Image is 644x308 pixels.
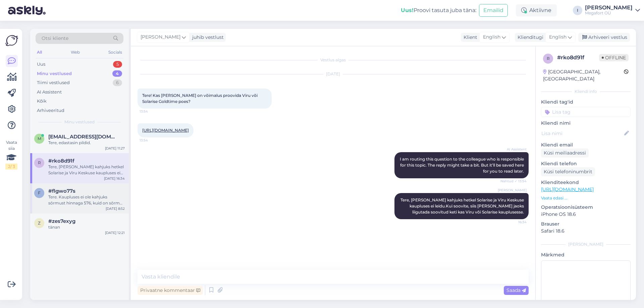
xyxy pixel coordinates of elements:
span: m [38,136,41,141]
div: Megafort OÜ [585,10,633,16]
span: English [483,34,500,41]
div: Küsi meiliaadressi [541,148,589,158]
p: Kliendi nimi [541,120,631,127]
span: #zes7exyg [48,218,75,224]
span: r [547,56,550,61]
span: f [38,190,41,195]
a: [URL][DOMAIN_NAME] [541,186,594,192]
span: AI Assistent [501,147,527,152]
div: # rko8d91f [557,54,599,62]
p: Kliendi telefon [541,160,631,167]
p: Klienditeekond [541,179,631,186]
span: r [38,160,41,165]
div: [DATE] 16:34 [104,176,125,181]
div: Vestlus algas [138,57,529,63]
span: Tere, [PERSON_NAME] kahjuks hetkel Solarise ja Viru Keskuse kaupluses ei leidu.Kui soovite, siis ... [400,197,525,214]
div: Web [69,48,81,57]
div: Socials [107,48,123,57]
div: 4 [112,70,122,77]
span: 16:34 [501,220,527,225]
span: English [549,34,567,41]
div: Klienditugi [515,34,543,41]
span: [PERSON_NAME] [498,188,527,193]
span: Tere! Kas [PERSON_NAME] on võimalus proovida Viru või Solarise Goldtime poes? [142,93,259,104]
div: Vaata siia [5,139,17,170]
div: All [36,48,43,57]
button: Emailid [479,4,508,17]
span: Saada [506,287,526,293]
input: Lisa nimi [541,130,623,137]
span: 13:54 [140,109,165,114]
div: [DATE] 11:27 [105,146,125,151]
a: [URL][DOMAIN_NAME] [142,128,189,133]
p: Operatsioonisüsteem [541,204,631,211]
p: iPhone OS 18.6 [541,211,631,218]
div: Küsi telefoninumbrit [541,167,595,176]
span: I am routing this question to the colleague who is responsible for this topic. The reply might ta... [400,157,525,174]
div: Tere, [PERSON_NAME] kahjuks hetkel Solarise ja Viru Keskuse kaupluses ei leidu.Kui soovite, siis ... [48,164,125,176]
div: [GEOGRAPHIC_DATA], [GEOGRAPHIC_DATA] [543,68,624,82]
a: [PERSON_NAME]Megafort OÜ [585,5,640,16]
div: Proovi tasuta juba täna: [401,6,476,14]
div: Klient [461,34,477,41]
div: [DATE] 12:21 [105,230,125,235]
span: Nähtud ✓ 13:54 [500,179,527,184]
div: 2 / 3 [5,164,17,170]
div: 6 [113,79,122,86]
div: Tere, edastasin pildid. [48,140,125,146]
span: Otsi kliente [42,35,68,42]
div: [PERSON_NAME] [541,241,631,247]
div: Kõik [37,98,47,105]
div: [DATE] [138,71,529,77]
div: Arhiveeritud [37,107,64,114]
img: Askly Logo [5,34,18,47]
span: Minu vestlused [64,119,95,125]
b: Uus! [401,7,414,13]
span: margusjuhanson5@gmail.com [48,134,118,140]
div: [DATE] 8:52 [106,206,125,211]
input: Lisa tag [541,107,631,117]
p: Safari 18.6 [541,228,631,235]
div: AI Assistent [37,89,62,96]
div: juhib vestlust [190,34,224,41]
div: Kliendi info [541,88,631,95]
p: Kliendi tag'id [541,99,631,106]
div: Minu vestlused [37,70,72,77]
span: #rko8d91f [48,158,74,164]
p: Vaata edasi ... [541,195,631,201]
p: Kliendi email [541,141,631,148]
p: Brauser [541,221,631,228]
span: [PERSON_NAME] [141,34,180,41]
div: Tere. Kaupluses ei ole kahjuks sõrmust hinnaga 576, kuid on sõrmus hinnaga 575.- ja suuruses 17. ... [48,194,125,206]
div: Privaatne kommentaar [138,286,203,295]
div: Uus [37,61,45,68]
div: Arhiveeri vestlus [578,33,630,42]
div: 5 [113,61,122,68]
div: tänan [48,224,125,230]
span: Offline [599,54,629,61]
div: [PERSON_NAME] [585,5,633,10]
div: Aktiivne [516,4,557,16]
div: Tiimi vestlused [37,79,70,86]
span: z [38,221,41,226]
span: #flgwo77s [48,188,75,194]
p: Märkmed [541,251,631,258]
span: 13:54 [140,138,165,143]
div: I [573,6,582,15]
